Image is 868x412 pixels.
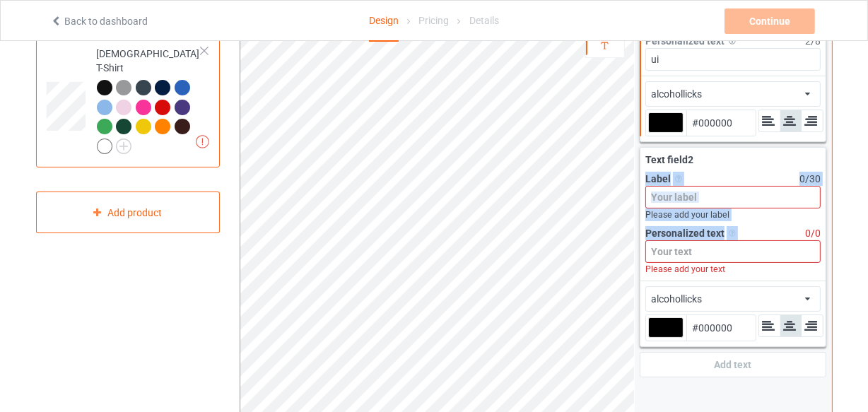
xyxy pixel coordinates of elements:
[36,192,221,233] div: Add product
[196,135,209,148] img: exclamation icon
[645,35,725,47] span: Personalized text
[645,173,671,184] span: Label
[598,39,611,52] img: svg%3E%0A
[651,292,702,306] div: alcohollicks
[727,35,738,47] img: svg%3E%0A
[805,226,821,240] div: 0 / 0
[50,16,148,27] a: Back to dashboard
[418,1,449,40] div: Pricing
[640,352,827,377] div: Add text
[36,35,221,167] div: [DEMOGRAPHIC_DATA] T-Shirt
[645,153,821,167] div: Text field 2
[645,263,821,276] div: Please add your text
[651,87,702,101] div: alcohollicks
[727,228,738,239] img: svg%3E%0A
[645,186,821,208] input: Your label
[116,139,131,154] img: svg+xml;base64,PD94bWwgdmVyc2lvbj0iMS4wIiBlbmNvZGluZz0iVVRGLTgiPz4KPHN2ZyB3aWR0aD0iMjJweCIgaGVpZ2...
[645,240,821,263] input: Your text
[805,34,821,48] div: 2 / 8
[469,1,499,40] div: Details
[799,172,821,186] div: 0 / 30
[645,48,821,71] input: Your text
[97,47,202,153] div: [DEMOGRAPHIC_DATA] T-Shirt
[645,228,725,239] span: Personalized text
[645,208,821,221] div: Please add your label
[673,173,684,184] img: svg%3E%0A
[369,1,399,42] div: Design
